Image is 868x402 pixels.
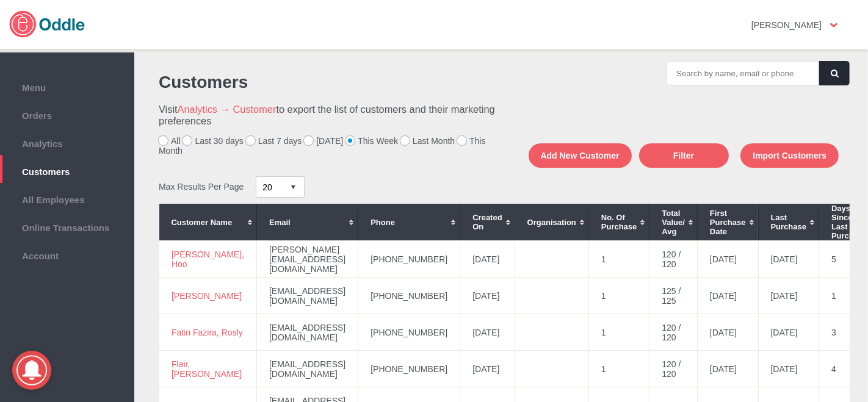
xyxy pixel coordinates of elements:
span: All Employees [6,192,128,205]
td: [DATE] [758,314,819,351]
h1: Customers [159,73,495,92]
button: Import Customers [740,143,839,168]
label: All [159,136,181,146]
td: [DATE] [460,241,515,278]
img: user-option-arrow.png [830,23,837,27]
a: Analytics → Customer [178,104,277,115]
a: Fatin Fazira, Rosly [172,328,243,337]
th: Created On [460,204,515,240]
td: 1 [588,351,649,387]
span: Orders [6,107,128,121]
td: [PHONE_NUMBER] [358,278,460,314]
span: Menu [6,79,128,93]
td: [PHONE_NUMBER] [358,314,460,351]
td: [EMAIL_ADDRESS][DOMAIN_NAME] [257,278,358,314]
a: Flair, [PERSON_NAME] [172,359,242,379]
h3: Visit to export the list of customers and their marketing preferences [159,104,495,127]
td: [DATE] [460,314,515,351]
button: Filter [639,143,729,168]
th: No. of Purchase [588,204,649,240]
td: 1 [588,314,649,351]
label: Last 7 days [246,136,302,146]
td: [DATE] [460,351,515,387]
td: [EMAIL_ADDRESS][DOMAIN_NAME] [257,351,358,387]
span: Account [6,248,128,261]
th: Customer Name [159,204,257,240]
span: Online Transactions [6,220,128,233]
input: Search by name, email or phone [667,61,819,85]
td: 120 / 120 [649,314,698,351]
td: [DATE] [698,278,759,314]
th: First Purchase Date [698,204,759,240]
span: Max Results Per Page [159,182,244,192]
td: [PHONE_NUMBER] [358,241,460,278]
td: [EMAIL_ADDRESS][DOMAIN_NAME] [257,314,358,351]
td: 1 [588,278,649,314]
td: [DATE] [460,278,515,314]
td: [DATE] [698,314,759,351]
th: Total Value/ Avg [649,204,698,240]
td: [DATE] [758,241,819,278]
td: [PHONE_NUMBER] [358,351,460,387]
td: [DATE] [698,241,759,278]
th: Email [257,204,358,240]
span: Analytics [6,135,128,149]
a: [PERSON_NAME], Hoo [172,249,244,269]
td: [DATE] [758,278,819,314]
label: Last 30 days [183,136,243,146]
label: Last Month [400,136,455,146]
strong: [PERSON_NAME] [751,20,822,30]
td: [DATE] [698,351,759,387]
td: [PERSON_NAME][EMAIL_ADDRESS][DOMAIN_NAME] [257,241,358,278]
span: Customers [6,163,128,177]
td: 120 / 120 [649,241,698,278]
label: This Week [345,136,398,146]
button: Add New Customer [529,143,632,168]
td: 125 / 125 [649,278,698,314]
label: This Month [159,136,486,156]
td: 120 / 120 [649,351,698,387]
th: Last Purchase [758,204,819,240]
a: [PERSON_NAME] [172,291,242,301]
td: [DATE] [758,351,819,387]
label: [DATE] [304,136,343,146]
th: Phone [358,204,460,240]
td: 1 [588,241,649,278]
th: Organisation [515,204,588,240]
